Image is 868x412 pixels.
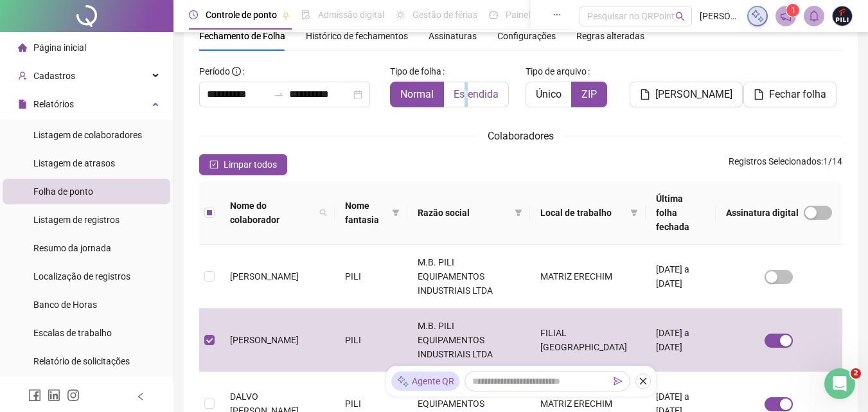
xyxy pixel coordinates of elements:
[389,196,402,229] span: filter
[199,154,287,175] button: Limpar todos
[576,31,644,40] span: Regras alteradas
[429,31,477,40] span: Assinaturas
[630,82,743,107] button: [PERSON_NAME]
[319,209,327,217] span: search
[526,64,587,78] span: Tipo de arquivo
[750,9,765,23] img: sparkle-icon.fc2bf0ac1784a2077858766a79e2daf3.svg
[274,89,284,100] span: swap-right
[640,89,650,100] span: file
[833,6,852,26] img: 57922
[318,10,384,20] span: Admissão digital
[418,206,509,220] span: Razão social
[67,389,80,402] span: instagram
[390,64,441,78] span: Tipo de folha
[646,309,716,372] td: [DATE] a [DATE]
[400,88,434,100] span: Normal
[786,4,799,17] sup: 1
[33,300,97,310] span: Banco de Horas
[536,88,562,100] span: Único
[274,89,284,100] span: to
[33,328,112,338] span: Escalas de trabalho
[553,10,562,19] span: ellipsis
[18,43,27,52] span: home
[488,130,554,142] span: Colaboradores
[33,186,93,197] span: Folha de ponto
[497,31,556,40] span: Configurações
[614,377,623,386] span: send
[230,199,314,227] span: Nome do colaborador
[392,209,400,217] span: filter
[232,67,241,76] span: info-circle
[335,245,407,309] td: PILI
[33,243,111,253] span: Resumo da jornada
[28,389,41,402] span: facebook
[530,245,646,309] td: MATRIZ ERECHIM
[808,10,820,22] span: bell
[345,199,387,227] span: Nome fantasia
[540,206,625,220] span: Local de trabalho
[851,368,861,379] span: 2
[581,88,597,100] span: ZIP
[412,10,477,20] span: Gestão de férias
[282,12,290,19] span: pushpin
[301,10,310,19] span: file-done
[780,10,792,22] span: notification
[48,389,60,402] span: linkedin
[824,368,855,399] iframe: Intercom live chat
[33,158,115,168] span: Listagem de atrasos
[230,271,299,282] span: [PERSON_NAME]
[33,71,75,81] span: Cadastros
[224,157,277,172] span: Limpar todos
[646,181,716,245] th: Última folha fechada
[306,31,408,41] span: Histórico de fechamentos
[230,335,299,345] span: [PERSON_NAME]
[512,203,525,222] span: filter
[33,99,74,109] span: Relatórios
[209,160,218,169] span: check-square
[206,10,277,20] span: Controle de ponto
[754,89,764,100] span: file
[769,87,826,102] span: Fechar folha
[18,100,27,109] span: file
[655,87,732,102] span: [PERSON_NAME]
[489,10,498,19] span: dashboard
[700,9,740,23] span: [PERSON_NAME]
[639,377,648,386] span: close
[628,203,641,222] span: filter
[729,154,842,175] span: : 1 / 14
[530,309,646,372] td: FILIAL [GEOGRAPHIC_DATA]
[199,66,230,76] span: Período
[317,196,330,229] span: search
[646,245,716,309] td: [DATE] a [DATE]
[454,88,499,100] span: Estendida
[515,209,522,217] span: filter
[33,271,130,282] span: Localização de registros
[33,356,130,366] span: Relatório de solicitações
[391,372,459,391] div: Agente QR
[136,392,145,401] span: left
[189,10,198,19] span: clock-circle
[33,215,120,225] span: Listagem de registros
[791,6,795,15] span: 1
[506,10,556,20] span: Painel do DP
[18,71,27,80] span: user-add
[407,309,530,372] td: M.B. PILI EQUIPAMENTOS INDUSTRIAIS LTDA
[396,375,409,388] img: sparkle-icon.fc2bf0ac1784a2077858766a79e2daf3.svg
[630,209,638,217] span: filter
[726,206,799,220] span: Assinatura digital
[729,156,821,166] span: Registros Selecionados
[407,245,530,309] td: M.B. PILI EQUIPAMENTOS INDUSTRIAIS LTDA
[33,42,86,53] span: Página inicial
[743,82,837,107] button: Fechar folha
[33,130,142,140] span: Listagem de colaboradores
[396,10,405,19] span: sun
[199,31,285,41] span: Fechamento de Folha
[675,12,685,21] span: search
[335,309,407,372] td: PILI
